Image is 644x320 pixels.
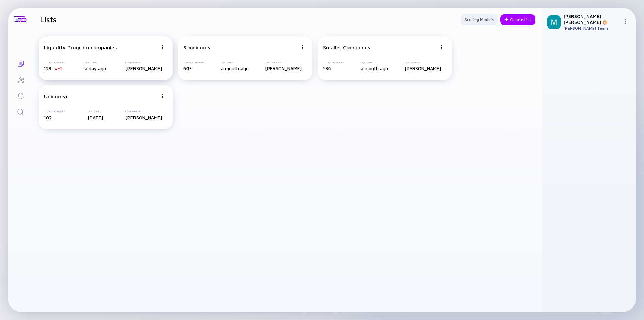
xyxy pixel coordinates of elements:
[85,61,106,64] div: Last Seen
[183,65,192,71] span: 643
[405,65,441,71] div: [PERSON_NAME]
[125,110,162,113] div: Last Seen By
[183,44,210,50] div: Soonicorns
[8,55,33,71] a: Lists
[125,115,162,120] div: [PERSON_NAME]
[125,61,162,64] div: Last Seen By
[85,65,106,71] div: a day ago
[440,45,444,49] img: Menu
[58,66,62,71] div: -1
[44,110,65,113] div: Total Companies
[161,45,165,49] img: Menu
[265,61,302,64] div: Last Seen By
[44,44,117,50] div: Liquidity Program companies
[265,65,302,71] div: [PERSON_NAME]
[323,65,331,71] span: 534
[500,14,535,25] button: Create List
[361,61,388,64] div: Last Seen
[125,65,162,71] div: [PERSON_NAME]
[40,15,57,24] h1: Lists
[8,103,33,120] a: Search
[563,13,620,25] div: [PERSON_NAME] [PERSON_NAME]
[8,71,33,87] a: Investor Map
[623,19,628,24] img: Menu
[300,45,304,49] img: Menu
[405,61,441,64] div: Last Seen By
[221,61,249,64] div: Last Seen
[183,61,205,64] div: Total Companies
[8,87,33,103] a: Reminders
[563,26,620,31] div: [PERSON_NAME] Team
[361,65,388,71] div: a month ago
[44,65,51,71] span: 129
[44,61,65,64] div: Total Companies
[44,115,52,120] span: 102
[323,61,344,64] div: Total Companies
[88,110,103,113] div: Last Seen
[547,15,561,29] img: Mordechai Profile Picture
[88,115,103,120] div: [DATE]
[461,14,498,25] button: Scoring Models
[44,93,68,99] div: Unicorns+
[221,65,249,71] div: a month ago
[161,94,165,98] img: Menu
[323,44,370,50] div: Smaller Companies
